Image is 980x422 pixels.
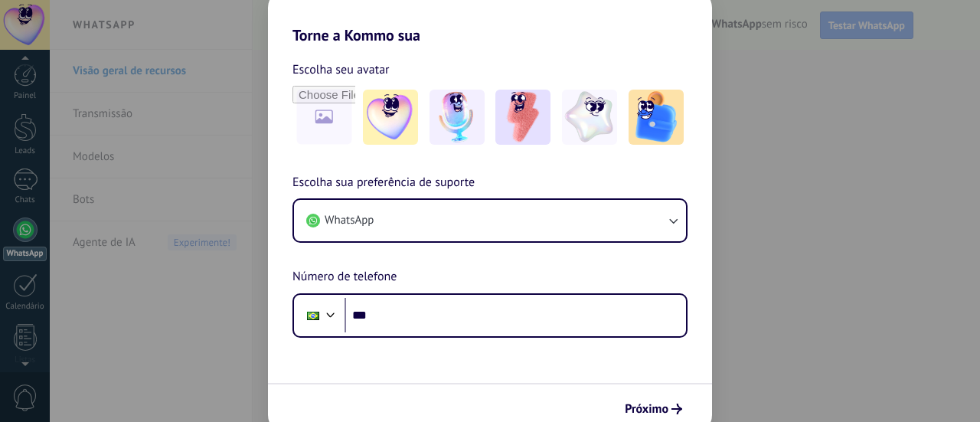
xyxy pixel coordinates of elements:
[292,173,475,193] span: Escolha sua preferência de suporte
[562,90,617,145] img: -4.jpeg
[299,299,328,332] div: Brazil: + 55
[495,90,550,145] img: -3.jpeg
[294,200,686,241] button: WhatsApp
[430,90,485,145] img: -2.jpeg
[618,396,689,422] button: Próximo
[363,90,418,145] img: -1.jpeg
[292,267,397,287] span: Número de telefone
[629,90,684,145] img: -5.jpeg
[325,213,374,228] span: WhatsApp
[292,60,390,80] span: Escolha seu avatar
[625,404,668,414] span: Próximo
